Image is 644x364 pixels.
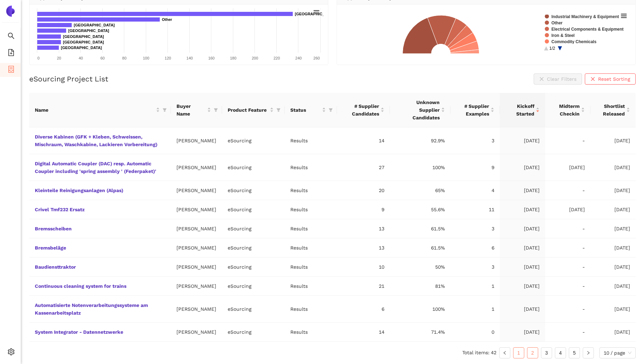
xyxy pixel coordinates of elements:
[74,23,115,27] text: [GEOGRAPHIC_DATA]
[214,108,218,112] span: filter
[295,12,336,16] text: [GEOGRAPHIC_DATA]
[285,323,337,342] td: Results
[61,46,102,50] text: [GEOGRAPHIC_DATA]
[337,154,390,181] td: 27
[545,200,590,219] td: [DATE]
[285,93,337,127] th: this column's title is Status,this column is sortable
[583,347,594,358] li: Next Page
[462,347,496,358] li: Total items: 42
[162,17,172,22] text: Other
[500,127,545,154] td: [DATE]
[171,127,222,154] td: [PERSON_NAME]
[208,56,214,60] text: 160
[505,102,534,118] span: Kickoff Started
[551,102,580,118] span: Midterm Checkin
[337,277,390,296] td: 21
[171,181,222,200] td: [PERSON_NAME]
[545,277,590,296] td: -
[337,127,390,154] td: 14
[545,154,590,181] td: [DATE]
[337,219,390,238] td: 13
[590,238,636,258] td: [DATE]
[499,347,510,358] button: left
[450,258,500,277] td: 3
[450,154,500,181] td: 9
[545,127,590,154] td: -
[285,238,337,258] td: Results
[450,200,500,219] td: 11
[545,219,590,238] td: -
[163,108,167,112] span: filter
[500,258,545,277] td: [DATE]
[586,351,590,355] span: right
[390,296,450,323] td: 100%
[545,181,590,200] td: -
[252,56,258,60] text: 200
[513,347,524,358] li: 1
[187,56,193,60] text: 140
[161,105,168,115] span: filter
[555,348,566,358] a: 4
[500,238,545,258] td: [DATE]
[337,238,390,258] td: 13
[337,323,390,342] td: 14
[143,56,149,60] text: 100
[171,258,222,277] td: [PERSON_NAME]
[285,277,337,296] td: Results
[37,56,39,60] text: 0
[390,219,450,238] td: 61.5%
[500,200,545,219] td: [DATE]
[551,21,563,25] text: Other
[57,56,61,60] text: 20
[100,56,104,60] text: 60
[275,105,282,115] span: filter
[500,296,545,323] td: [DATE]
[171,219,222,238] td: [PERSON_NAME]
[171,238,222,258] td: [PERSON_NAME]
[222,238,285,258] td: eSourcing
[285,258,337,277] td: Results
[590,258,636,277] td: [DATE]
[569,347,580,358] li: 5
[450,93,500,127] th: this column's title is # Supplier Examples,this column is sortable
[390,93,450,127] th: this column's title is Unknown Supplier Candidates,this column is sortable
[390,323,450,342] td: 71.4%
[569,348,580,358] a: 5
[456,102,489,118] span: # Supplier Examples
[390,238,450,258] td: 61.5%
[222,154,285,181] td: eSourcing
[390,277,450,296] td: 81%
[212,101,219,119] span: filter
[450,219,500,238] td: 3
[513,348,524,358] a: 1
[222,296,285,323] td: eSourcing
[500,154,545,181] td: [DATE]
[222,323,285,342] td: eSourcing
[8,47,15,61] span: file-add
[337,258,390,277] td: 10
[222,181,285,200] td: eSourcing
[285,200,337,219] td: Results
[222,127,285,154] td: eSourcing
[590,277,636,296] td: [DATE]
[585,73,636,85] button: closeReset Sorting
[290,106,321,114] span: Status
[534,73,582,85] button: closeClear Filters
[599,347,636,358] div: Page Size
[274,56,280,60] text: 220
[450,181,500,200] td: 4
[222,219,285,238] td: eSourcing
[343,102,379,118] span: # Supplier Candidates
[450,238,500,258] td: 6
[450,277,500,296] td: 1
[8,30,15,44] span: search
[390,154,450,181] td: 100%
[390,258,450,277] td: 50%
[337,200,390,219] td: 9
[285,296,337,323] td: Results
[29,74,108,84] h2: eSourcing Project List
[545,323,590,342] td: -
[545,296,590,323] td: -
[604,348,631,358] span: 10 / page
[222,258,285,277] td: eSourcing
